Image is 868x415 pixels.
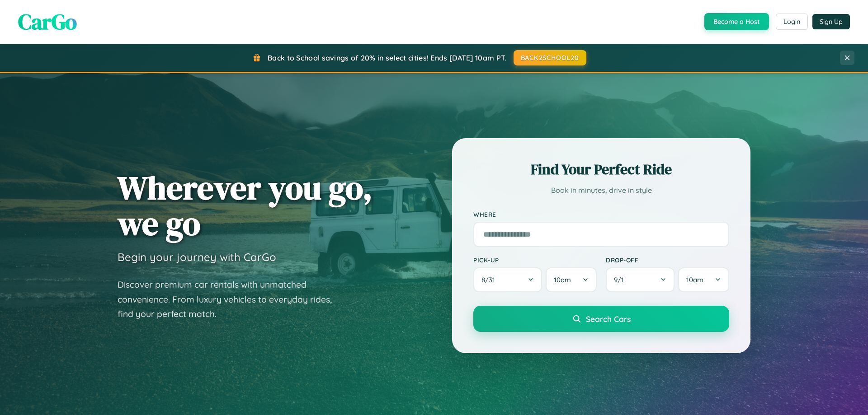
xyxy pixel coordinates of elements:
button: 9/1 [606,267,675,292]
span: 9 / 1 [614,275,628,284]
button: Become a Host [704,13,769,30]
p: Discover premium car rentals with unmatched convenience. From luxury vehicles to everyday rides, ... [118,277,344,322]
span: Back to School savings of 20% in select cities! Ends [DATE] 10am PT. [268,53,506,62]
button: 8/31 [473,267,542,292]
h2: Find Your Perfect Ride [473,159,729,179]
span: 10am [554,275,571,284]
h1: Wherever you go, we go [118,170,373,241]
button: 10am [678,267,729,292]
button: Login [776,14,808,30]
span: 10am [686,275,703,284]
button: BACK2SCHOOL20 [514,50,586,65]
button: Sign Up [812,14,850,29]
label: Pick-up [473,256,597,264]
h3: Begin your journey with CarGo [118,250,276,264]
span: CarGo [18,7,77,37]
label: Drop-off [606,256,729,264]
span: 8 / 31 [481,275,500,284]
button: 10am [546,267,597,292]
label: Where [473,210,729,218]
p: Book in minutes, drive in style [473,184,729,197]
span: Search Cars [586,314,631,324]
button: Search Cars [473,306,729,332]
